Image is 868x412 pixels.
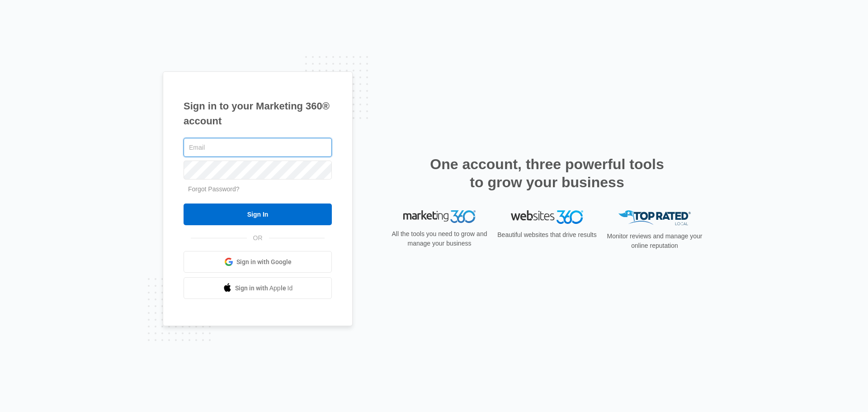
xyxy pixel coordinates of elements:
a: Sign in with Apple Id [184,277,332,299]
h2: One account, three powerful tools to grow your business [427,155,667,191]
span: Sign in with Google [236,257,292,267]
span: Sign in with Apple Id [235,284,293,293]
p: Beautiful websites that drive results [496,230,598,240]
p: All the tools you need to grow and manage your business [389,229,490,248]
h1: Sign in to your Marketing 360® account [184,99,332,128]
a: Sign in with Google [184,251,332,273]
p: Monitor reviews and manage your online reputation [604,232,705,251]
img: Top Rated Local [618,210,691,225]
img: Websites 360 [511,210,583,223]
img: Marketing 360 [403,210,476,223]
input: Email [184,138,332,157]
a: Forgot Password? [188,185,240,193]
span: OR [247,233,269,243]
input: Sign In [184,204,332,225]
